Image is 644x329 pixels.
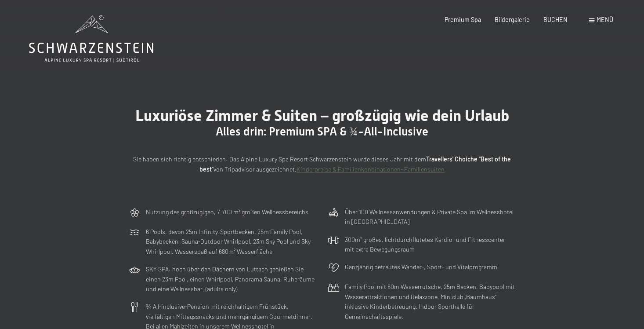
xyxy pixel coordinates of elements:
[345,235,515,255] p: 300m² großes, lichtdurchflutetes Kardio- und Fitnesscenter mit extra Bewegungsraum
[146,227,316,257] p: 6 Pools, davon 25m Infinity-Sportbecken, 25m Family Pool, Babybecken, Sauna-Outdoor Whirlpool, 23...
[597,16,613,23] span: Menü
[199,155,511,173] strong: Travellers' Choiche "Best of the best"
[297,165,445,173] a: Kinderpreise & Familienkonbinationen- Familiensuiten
[135,106,509,124] span: Luxuriöse Zimmer & Suiten – großzügig wie dein Urlaub
[345,262,497,272] p: Ganzjährig betreutes Wander-, Sport- und Vitalprogramm
[543,16,568,23] a: BUCHEN
[146,264,316,294] p: SKY SPA: hoch über den Dächern von Luttach genießen Sie einen 23m Pool, einen Whirlpool, Panorama...
[445,16,481,23] a: Premium Spa
[345,207,515,227] p: Über 100 Wellnessanwendungen & Private Spa im Wellnesshotel in [GEOGRAPHIC_DATA]
[129,154,515,174] p: Sie haben sich richtig entschieden: Das Alpine Luxury Spa Resort Schwarzenstein wurde dieses Jahr...
[216,125,428,138] span: Alles drin: Premium SPA & ¾-All-Inclusive
[146,207,308,217] p: Nutzung des großzügigen, 7.700 m² großen Wellnessbereichs
[495,16,530,23] a: Bildergalerie
[345,282,515,322] p: Family Pool mit 60m Wasserrutsche, 25m Becken, Babypool mit Wasserattraktionen und Relaxzone. Min...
